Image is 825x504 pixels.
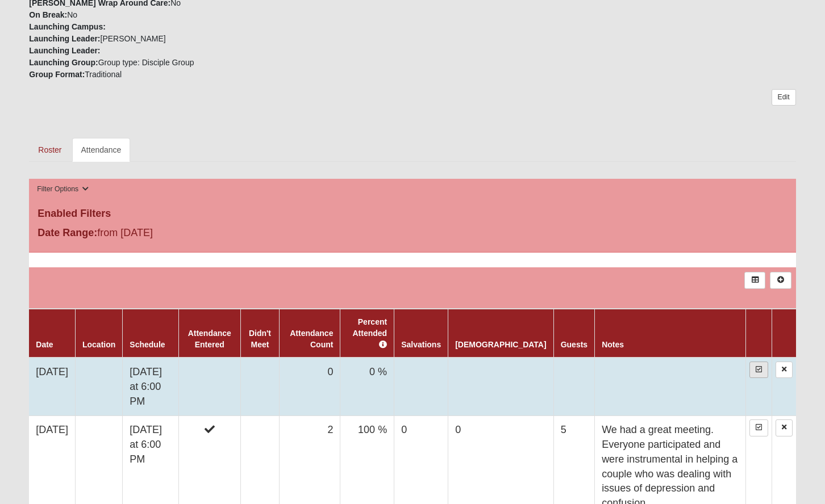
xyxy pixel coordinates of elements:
[34,183,92,195] button: Filter Options
[37,225,97,241] label: Date Range:
[448,309,553,358] th: [DEMOGRAPHIC_DATA]
[29,225,285,243] div: from [DATE]
[776,419,793,436] a: Delete
[72,138,131,162] a: Attendance
[770,272,791,288] a: Alt+N
[280,358,340,416] td: 0
[749,419,768,436] a: Enter Attendance
[602,340,624,349] a: Notes
[29,70,85,79] strong: Group Format:
[82,340,115,349] a: Location
[394,309,448,358] th: Salvations
[29,358,75,416] td: [DATE]
[188,329,231,349] a: Attendance Entered
[36,340,53,349] a: Date
[123,358,179,416] td: [DATE] at 6:00 PM
[29,58,98,67] strong: Launching Group:
[290,329,333,349] a: Attendance Count
[29,22,106,31] strong: Launching Campus:
[340,358,394,416] td: 0 %
[352,317,387,349] a: Percent Attended
[744,272,765,288] a: Export to Excel
[29,10,67,19] strong: On Break:
[776,362,793,378] a: Delete
[130,340,165,349] a: Schedule
[29,138,70,162] a: Roster
[249,329,271,349] a: Didn't Meet
[29,34,100,43] strong: Launching Leader:
[29,46,100,55] strong: Launching Leader:
[772,89,796,106] a: Edit
[749,362,768,378] a: Enter Attendance
[553,309,594,358] th: Guests
[37,208,787,220] h4: Enabled Filters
